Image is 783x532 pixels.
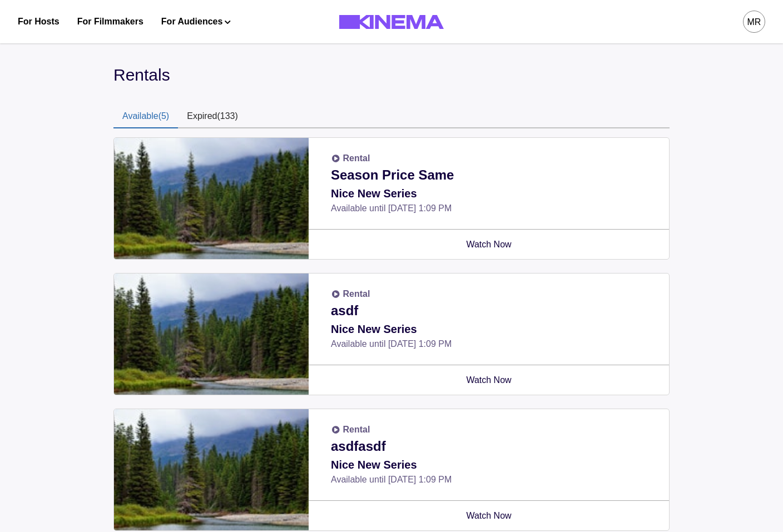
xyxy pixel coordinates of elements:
button: Expired (133) [178,105,247,128]
p: Rental [343,423,370,436]
a: For Filmmakers [77,15,143,28]
p: Nice New Series [331,185,647,202]
div: MR [747,16,761,29]
p: asdfasdf [331,436,647,456]
a: For Hosts [18,15,60,28]
p: Available until [DATE] 1:09 PM [331,337,647,351]
a: Watch Now [315,501,662,530]
a: Watch Now [315,230,662,259]
p: Rental [343,287,370,301]
p: Rental [343,152,370,165]
p: asdf [331,301,647,321]
p: Nice New Series [331,456,647,473]
button: For Audiences [161,15,231,28]
p: Available until [DATE] 1:09 PM [331,202,647,215]
p: Nice New Series [331,321,647,337]
p: Season Price Same [331,165,647,185]
p: Available until [DATE] 1:09 PM [331,473,647,486]
a: Watch Now [315,365,662,395]
button: Available (5) [113,105,178,128]
div: Rentals [113,62,670,87]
